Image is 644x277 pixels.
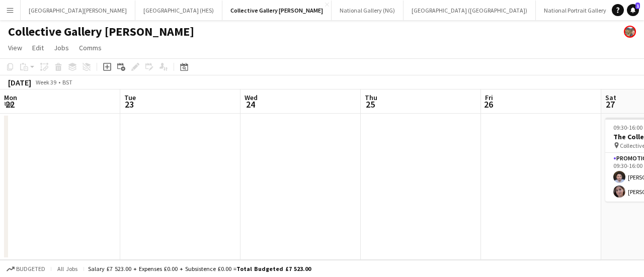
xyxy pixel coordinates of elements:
[32,43,44,52] span: Edit
[54,43,69,52] span: Jobs
[79,43,102,52] span: Comms
[16,265,45,272] span: Budgeted
[245,93,258,102] span: Wed
[55,265,79,272] span: All jobs
[404,1,536,20] button: [GEOGRAPHIC_DATA] ([GEOGRAPHIC_DATA])
[123,99,136,110] span: 23
[243,99,258,110] span: 24
[8,24,194,39] h1: Collective Gallery [PERSON_NAME]
[627,4,639,16] a: 1
[28,41,48,54] a: Edit
[50,41,73,54] a: Jobs
[604,99,616,110] span: 27
[635,3,640,9] span: 1
[4,93,17,102] span: Mon
[536,1,631,20] button: National Portrait Gallery (NPG)
[3,99,17,110] span: 22
[365,93,377,102] span: Thu
[124,93,136,102] span: Tue
[624,26,636,38] app-user-avatar: Alyce Paton
[135,1,222,20] button: [GEOGRAPHIC_DATA] (HES)
[222,1,332,20] button: Collective Gallery [PERSON_NAME]
[8,43,22,52] span: View
[236,265,311,272] span: Total Budgeted £7 523.00
[62,78,72,86] div: BST
[5,263,47,274] button: Budgeted
[88,265,311,272] div: Salary £7 523.00 + Expenses £0.00 + Subsistence £0.00 =
[363,99,377,110] span: 25
[33,78,58,86] span: Week 39
[4,41,26,54] a: View
[8,77,31,87] div: [DATE]
[485,93,493,102] span: Fri
[332,1,404,20] button: National Gallery (NG)
[21,1,135,20] button: [GEOGRAPHIC_DATA][PERSON_NAME]
[75,41,106,54] a: Comms
[484,99,493,110] span: 26
[605,93,616,102] span: Sat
